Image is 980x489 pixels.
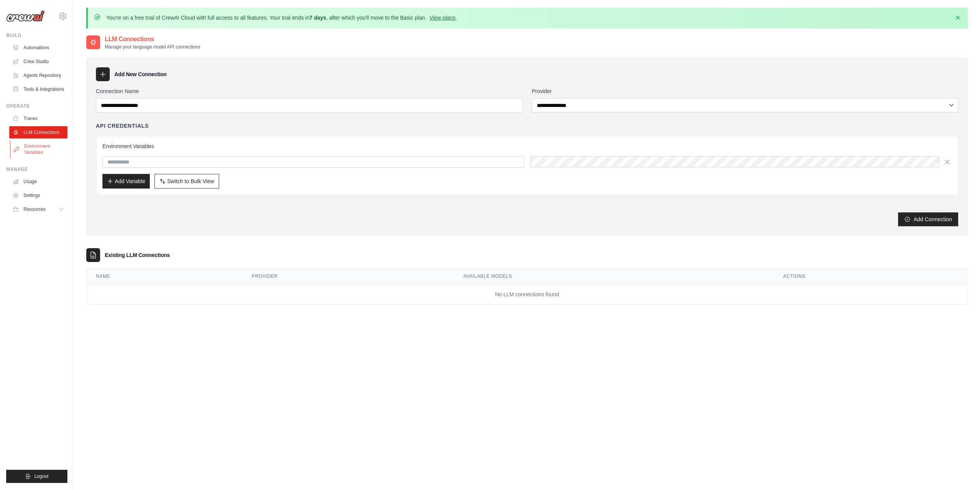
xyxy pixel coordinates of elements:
span: Logout [34,473,49,479]
h3: Add New Connection [114,70,167,78]
th: Provider [243,269,454,284]
th: Actions [774,269,967,284]
p: You're on a free trial of CrewAI Cloud with full access to all features. Your trial ends in , aft... [106,14,457,22]
div: Build [6,32,67,38]
h2: LLM Connections [105,35,200,44]
a: Environment Variables [10,140,68,159]
th: Available Models [454,269,774,284]
a: Usage [9,175,67,188]
div: Manage [6,166,67,172]
a: Crew Studio [9,55,67,68]
h4: API Credentials [96,122,149,130]
button: Logout [6,470,67,483]
td: No LLM connections found [87,284,967,305]
label: Provider [532,87,958,95]
strong: 7 days [309,15,326,21]
h3: Environment Variables [102,142,952,150]
a: Traces [9,112,67,125]
a: Agents Repository [9,69,67,82]
a: View plans [429,15,455,21]
button: Add Connection [898,212,958,226]
h3: Existing LLM Connections [105,251,170,259]
a: Tools & Integrations [9,83,67,95]
a: Settings [9,189,67,202]
label: Connection Name [96,87,523,95]
button: Add Variable [102,174,150,189]
span: Switch to Bulk View [167,177,214,185]
button: Switch to Bulk View [154,174,219,189]
span: Resources [23,206,45,212]
button: Resources [9,203,67,215]
img: Logo [6,10,45,22]
th: Name [87,269,243,284]
a: Automations [9,42,67,54]
div: Operate [6,103,67,109]
a: LLM Connections [9,126,67,139]
p: Manage your language model API connections [105,44,200,50]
